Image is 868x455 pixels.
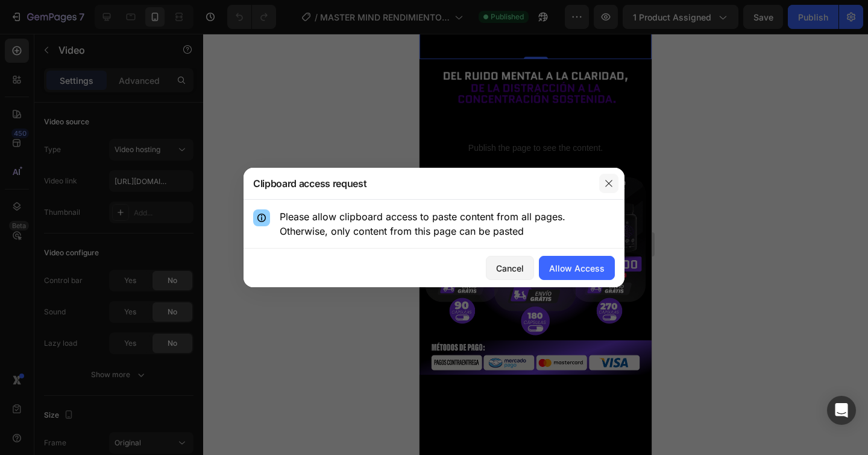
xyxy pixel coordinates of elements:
[253,176,366,191] h3: Clipboard access request
[280,209,615,238] p: Please allow clipboard access to paste content from all pages. Otherwise, only content from this ...
[496,262,524,275] div: Cancel
[15,108,217,120] span: Publish the page to see the content.
[539,256,615,280] button: Allow Access
[15,91,217,106] span: Buttom code
[24,38,208,69] img: gempages_523870705440261095-ffce034b-4e9e-4bb5-af53-3b23994012ce.png
[549,262,605,275] div: Allow Access
[486,256,534,280] button: Cancel
[827,396,856,425] div: Open Intercom Messenger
